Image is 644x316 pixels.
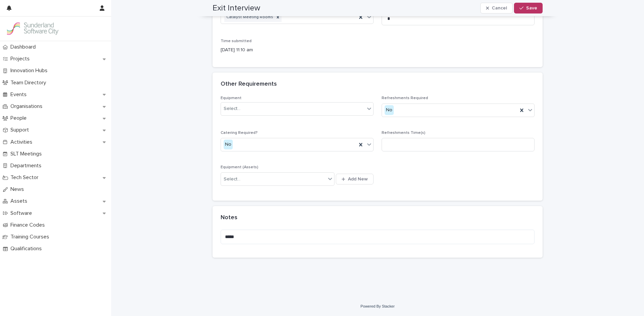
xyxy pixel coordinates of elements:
[221,47,535,54] p: [DATE] 11:10 am
[8,186,29,193] p: News
[221,131,258,135] span: Catering Required?
[8,198,33,204] p: Assets
[492,6,507,10] span: Cancel
[480,3,513,13] button: Cancel
[224,13,274,22] div: Catalyst Meeting Rooms
[8,103,48,110] p: Organisations
[221,214,237,222] h2: Notes
[382,96,428,100] span: Refreshments Required
[8,67,53,74] p: Innovation Hubs
[526,6,537,10] span: Save
[221,81,277,88] h2: Other Requirements
[221,96,241,100] span: Equipment
[348,177,368,181] span: Add New
[224,140,233,149] div: No
[8,80,52,86] p: Team Directory
[8,56,35,62] p: Projects
[8,174,44,181] p: Tech Sector
[8,222,50,228] p: Finance Codes
[221,39,252,43] span: Time submitted
[224,105,240,112] div: Select...
[8,234,55,240] p: Training Courses
[221,165,258,169] span: Equipment (Assets)
[8,246,47,252] p: Qualifications
[336,174,374,184] button: Add New
[8,163,47,169] p: Departments
[8,115,32,121] p: People
[8,127,34,133] p: Support
[224,176,240,183] div: Select...
[8,91,32,98] p: Events
[8,151,47,157] p: SLT Meetings
[213,3,260,13] h2: Exit Interview
[8,210,37,217] p: Software
[8,44,41,50] p: Dashboard
[8,139,38,145] p: Activities
[382,131,425,135] span: Refreshments Time(s)
[5,22,59,35] img: Kay6KQejSz2FjblR6DWv
[514,3,543,13] button: Save
[360,304,394,308] a: Powered By Stacker
[385,105,394,115] div: No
